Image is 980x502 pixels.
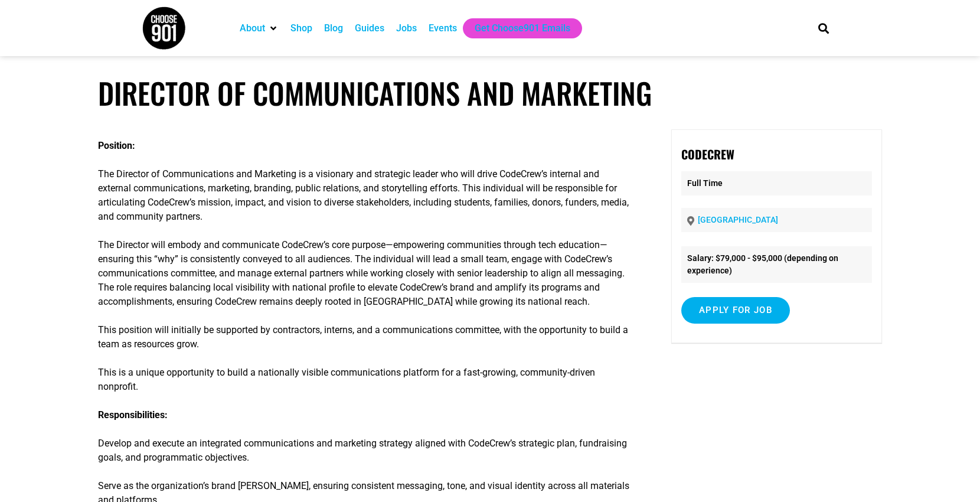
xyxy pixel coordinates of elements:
p: This is a unique opportunity to build a nationally visible communications platform for a fast-gro... [98,366,632,394]
a: Events [429,21,457,35]
h1: Director of Communications and Marketing [98,76,882,110]
p: The Director will embody and communicate CodeCrew’s core purpose—empowering communities through t... [98,238,632,309]
p: The Director of Communications and Marketing is a visionary and strategic leader who will drive C... [98,167,632,224]
li: Salary: $79,000 - $95,000 (depending on experience) [681,246,872,283]
a: [GEOGRAPHIC_DATA] [698,215,778,224]
div: About [234,18,285,38]
a: About [240,21,265,35]
strong: Responsibilities: [98,409,168,420]
p: Develop and execute an integrated communications and marketing strategy aligned with CodeCrew’s s... [98,408,632,465]
a: Get Choose901 Emails [475,21,570,35]
div: Search [814,18,834,38]
a: Shop [290,21,312,35]
p: This position will initially be supported by contractors, interns, and a communications committee... [98,323,632,351]
strong: Position: [98,140,135,151]
a: Jobs [396,21,417,35]
input: Apply for job [681,297,790,324]
a: Blog [324,21,343,35]
a: Guides [355,21,384,35]
nav: Main nav [234,18,798,38]
strong: CodeCrew [681,145,734,163]
p: Full Time [681,171,872,195]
